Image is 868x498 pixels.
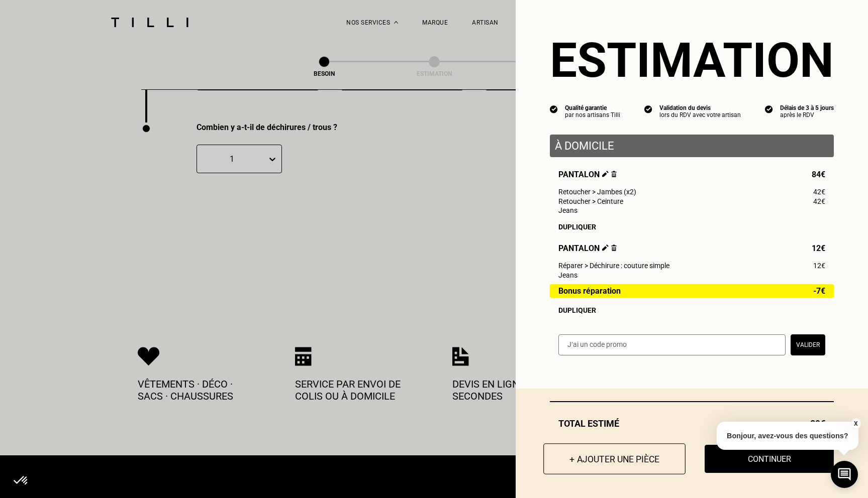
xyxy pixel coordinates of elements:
[558,206,577,214] span: Jeans
[543,443,686,474] button: + Ajouter une pièce
[558,287,621,295] span: Bonus réparation
[812,170,825,179] span: 84€
[812,243,825,253] span: 12€
[717,422,858,450] p: Bonjour, avez-vous des questions?
[558,188,636,196] span: Retoucher > Jambes (x2)
[813,197,825,205] span: 42€
[813,262,825,270] span: 12€
[602,244,609,251] img: Éditer
[644,104,652,113] img: icon list info
[780,104,834,111] div: Délais de 3 à 5 jours
[791,334,825,355] button: Valider
[611,171,617,177] img: Supprimer
[558,334,786,355] input: J‘ai un code promo
[850,418,860,429] button: X
[780,111,834,118] div: après le RDV
[813,287,825,295] span: -7€
[558,262,669,270] span: Réparer > Déchirure : couture simple
[558,306,825,314] div: Dupliquer
[659,111,741,118] div: lors du RDV avec votre artisan
[558,243,617,253] span: Pantalon
[550,32,834,88] section: Estimation
[558,170,617,179] span: Pantalon
[550,418,834,429] div: Total estimé
[602,171,609,177] img: Éditer
[565,111,620,118] div: par nos artisans Tilli
[813,188,825,196] span: 42€
[705,445,834,473] button: Continuer
[558,223,825,231] div: Dupliquer
[558,271,577,279] span: Jeans
[550,104,558,113] img: icon list info
[565,104,620,111] div: Qualité garantie
[611,244,617,251] img: Supprimer
[659,104,741,111] div: Validation du devis
[765,104,773,113] img: icon list info
[555,140,829,152] p: À domicile
[558,197,623,205] span: Retoucher > Ceinture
